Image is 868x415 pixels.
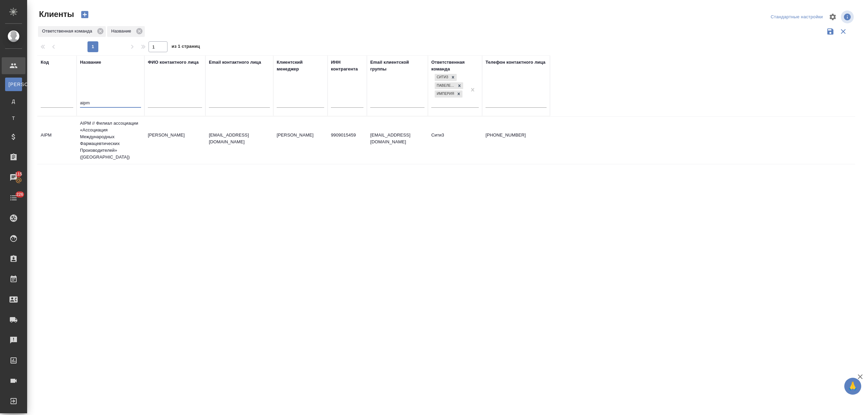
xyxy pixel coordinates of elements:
div: Сити3, Павелецкая (Экс.Вивальди), Империя [434,82,464,90]
div: Название [80,59,101,66]
a: [PERSON_NAME] [5,78,22,91]
p: [EMAIL_ADDRESS][DOMAIN_NAME] [209,132,270,145]
p: Ответственная команда [42,28,95,35]
div: Email контактного лица [209,59,261,66]
td: 9909015459 [328,128,367,152]
div: Ответственная команда [431,59,479,72]
span: 🙏 [847,379,859,393]
div: Телефон контактного лица [486,59,546,66]
div: Клиентский менеджер [277,59,324,72]
button: Создать [77,9,93,20]
span: Посмотреть информацию [841,11,855,23]
span: из 1 страниц [172,42,200,52]
td: [EMAIL_ADDRESS][DOMAIN_NAME] [367,128,428,152]
span: Клиенты [37,9,74,20]
span: [PERSON_NAME] [8,81,19,88]
span: Настроить таблицу [825,9,841,25]
td: [PERSON_NAME] [273,128,328,152]
a: 115 [2,169,25,186]
td: AIPM [37,128,77,152]
div: Название [107,26,145,37]
div: ФИО контактного лица [148,59,199,66]
div: Сити3, Павелецкая (Экс.Вивальди), Империя [434,73,457,82]
div: Сити3, Павелецкая (Экс.Вивальди), Империя [434,90,463,98]
div: Империя [435,90,455,98]
button: 🙏 [844,378,861,395]
span: Д [8,98,19,105]
div: Код [41,59,49,66]
td: AIPM // Филиал ассоциации «Ассоциация Международных Фармацевтических Производителей» ([GEOGRAPHIC... [77,117,144,164]
button: Сохранить фильтры [824,25,837,38]
span: 115 [11,171,26,178]
span: 226 [12,191,27,198]
a: Т [5,111,22,125]
div: ИНН контрагента [331,59,363,72]
div: Email клиентской группы [370,59,425,72]
p: Название [111,28,134,35]
div: split button [769,12,825,22]
button: Сбросить фильтры [837,25,850,38]
a: 226 [2,189,25,206]
div: Ответственная команда [38,26,106,37]
span: Т [8,115,19,122]
a: Д [5,95,22,108]
td: Сити3 [428,128,482,152]
p: [PHONE_NUMBER] [486,132,547,139]
td: [PERSON_NAME] [144,128,205,152]
div: Павелецкая (Экс.Вивальди) [435,82,456,89]
div: Сити3 [435,74,449,81]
